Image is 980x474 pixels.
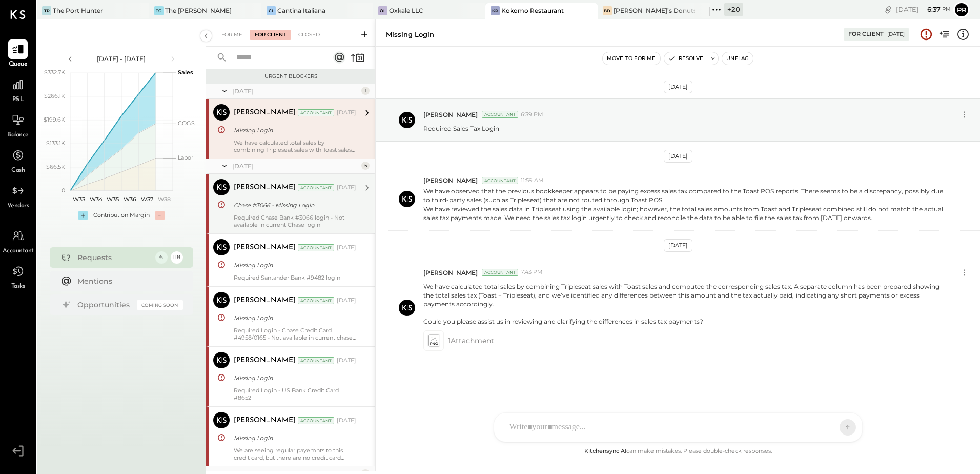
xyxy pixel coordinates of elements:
[603,6,612,15] div: BD
[234,416,296,426] div: [PERSON_NAME]
[389,6,423,15] div: Oxkale LLC
[165,6,232,15] div: The [PERSON_NAME]
[423,176,478,185] span: [PERSON_NAME]
[722,52,753,65] button: Unflag
[77,276,178,286] div: Mentions
[1,226,35,256] a: Accountant
[3,247,34,256] span: Accountant
[298,244,334,251] div: Accountant
[72,195,85,203] text: W33
[234,295,296,306] div: [PERSON_NAME]
[664,52,707,65] button: Resolve
[44,69,65,76] text: $332.7K
[1,262,35,291] a: Tasks
[155,251,168,264] div: 6
[267,6,276,15] div: CI
[501,6,564,15] div: Kokomo Restaurant
[11,282,25,291] span: Tasks
[234,274,356,281] div: Required Santander Bank #9482 login
[234,373,353,383] div: Missing Login
[953,2,970,18] button: Pr
[234,183,296,193] div: [PERSON_NAME]
[216,30,248,40] div: For Me
[423,282,945,326] p: We have calculated total sales by combining Tripleseat sales with Toast sales and computed the co...
[44,116,65,123] text: $199.6K
[1,181,35,211] a: Vendors
[337,357,356,365] div: [DATE]
[250,30,291,40] div: For Client
[482,269,518,276] div: Accountant
[234,447,356,461] div: We are seeing regular payemnts to this credit card, but there are no credit card transactions bei...
[155,211,165,220] div: -
[234,355,296,366] div: [PERSON_NAME]
[386,30,434,39] div: Missing Login
[664,150,692,163] div: [DATE]
[664,239,692,252] div: [DATE]
[361,162,370,170] div: 5
[448,330,494,351] span: 1 Attachment
[293,30,325,40] div: Closed
[1,110,35,140] a: Balance
[1,39,35,69] a: Queue
[77,252,150,263] div: Requests
[298,357,334,364] div: Accountant
[298,184,334,191] div: Accountant
[482,177,518,184] div: Accountant
[9,60,28,69] span: Queue
[62,187,65,194] text: 0
[337,109,356,117] div: [DATE]
[178,154,193,161] text: Labor
[234,214,356,228] div: Required Chase Bank #3066 login - Not available in current Chase login
[337,297,356,305] div: [DATE]
[232,87,359,95] div: [DATE]
[423,268,478,277] span: [PERSON_NAME]
[423,187,945,222] p: We have observed that the previous bookkeeper appears to be paying excess sales tax compared to t...
[178,69,193,76] text: Sales
[1,75,35,105] a: P&L
[234,243,296,253] div: [PERSON_NAME]
[603,52,660,65] button: Move to for me
[298,297,334,304] div: Accountant
[482,111,518,118] div: Accountant
[887,31,905,38] div: [DATE]
[234,327,356,341] div: Required Login - Chase Credit Card #4958/0165 - Not available in current chase login
[7,131,29,140] span: Balance
[232,162,359,170] div: [DATE]
[11,166,25,175] span: Cash
[423,124,499,133] p: Required Sales Tax Login
[491,6,500,15] div: KR
[12,95,24,105] span: P&L
[107,195,119,203] text: W35
[724,3,743,16] div: + 20
[883,4,893,15] div: copy link
[42,6,51,15] div: TP
[154,6,164,15] div: TC
[77,300,132,310] div: Opportunities
[337,417,356,425] div: [DATE]
[137,300,183,310] div: Coming Soon
[234,260,353,270] div: Missing Login
[178,120,195,127] text: COGS
[78,211,88,220] div: +
[664,81,692,93] div: [DATE]
[234,313,353,323] div: Missing Login
[7,202,29,211] span: Vendors
[521,176,544,185] span: 11:59 AM
[44,92,65,100] text: $266.1K
[46,163,65,170] text: $66.5K
[521,268,543,276] span: 7:43 PM
[124,195,136,203] text: W36
[53,6,103,15] div: The Port Hunter
[141,195,153,203] text: W37
[234,387,356,401] div: Required Login - US Bank Credit Card #8652
[1,146,35,175] a: Cash
[521,111,543,119] span: 6:39 PM
[234,200,353,210] div: Chase #3066 - Missing Login
[78,54,165,63] div: [DATE] - [DATE]
[423,110,478,119] span: [PERSON_NAME]
[234,433,353,443] div: Missing Login
[234,108,296,118] div: [PERSON_NAME]
[896,5,951,14] div: [DATE]
[157,195,170,203] text: W38
[337,184,356,192] div: [DATE]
